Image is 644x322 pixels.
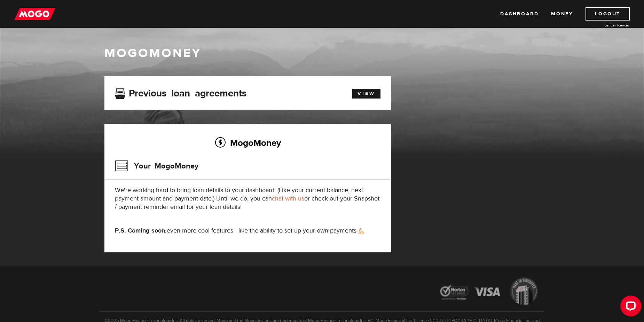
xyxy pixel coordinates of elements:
[115,186,380,211] p: We're working hard to bring loan details to your dashboard! (Like your current balance, next paym...
[500,7,539,21] a: Dashboard
[104,46,540,61] h1: MogoMoney
[586,7,630,21] a: Logout
[359,228,364,234] img: strong arm emoji
[115,88,246,97] h3: Previous loan agreements
[433,272,545,312] img: legal-icons-92a2ffecb4d32d839781d1b4e4802d7b.png
[272,195,304,203] a: chat with us
[115,157,198,175] h3: Your MogoMoney
[578,23,630,28] a: Lender licences
[115,135,380,150] h2: MogoMoney
[615,293,644,322] iframe: LiveChat chat widget
[14,7,55,21] img: mogo_logo-11ee424be714fa7cbb0f0f49df9e16ec.png
[115,227,167,235] strong: P.S. Coming soon:
[352,89,380,99] a: View
[551,7,573,21] a: Money
[115,227,380,235] p: even more cool features—like the ability to set up your own payments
